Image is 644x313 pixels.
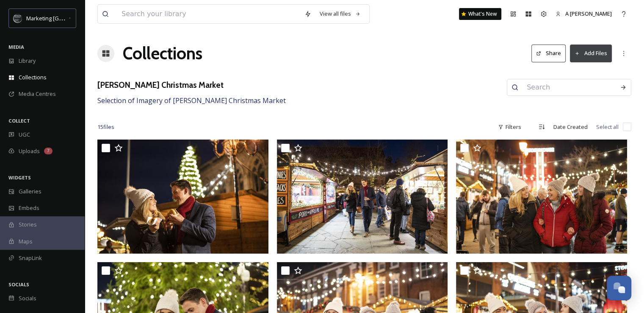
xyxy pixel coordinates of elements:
[494,119,525,135] div: Filters
[19,147,40,155] span: Uploads
[459,8,501,20] a: What's New
[607,276,631,300] button: Open Chat
[97,79,286,91] h3: [PERSON_NAME] Christmas Market
[19,221,37,229] span: Stories
[8,117,30,124] span: COLLECT
[522,78,616,97] input: Search
[19,294,36,302] span: Socials
[19,131,30,139] span: UGC
[97,140,268,254] img: YISJ_Xmas-069.jpg
[19,187,41,196] span: Galleries
[19,57,36,65] span: Library
[531,45,566,62] button: Share
[97,96,286,105] span: Selection of Imagery of [PERSON_NAME] Christmas Market
[19,90,56,98] span: Media Centres
[97,123,114,131] span: 15 file s
[44,148,53,154] div: 7
[123,41,202,66] a: Collections
[551,6,616,22] a: A [PERSON_NAME]
[19,238,33,246] span: Maps
[570,45,612,62] button: Add Files
[19,254,42,262] span: SnapLink
[277,140,448,254] img: YISJ_Xmas-010.jpg
[19,73,47,81] span: Collections
[26,14,107,22] span: Marketing [GEOGRAPHIC_DATA]
[19,204,39,212] span: Embeds
[14,14,22,22] img: MC-Logo-01.svg
[8,281,29,288] span: SOCIALS
[549,119,592,135] div: Date Created
[8,174,31,181] span: WIDGETS
[596,123,619,131] span: Select all
[456,140,627,254] img: YISJ_Xmas-076.jpg
[117,5,300,23] input: Search your library
[315,6,365,22] a: View all files
[8,44,24,50] span: MEDIA
[565,10,612,17] span: A [PERSON_NAME]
